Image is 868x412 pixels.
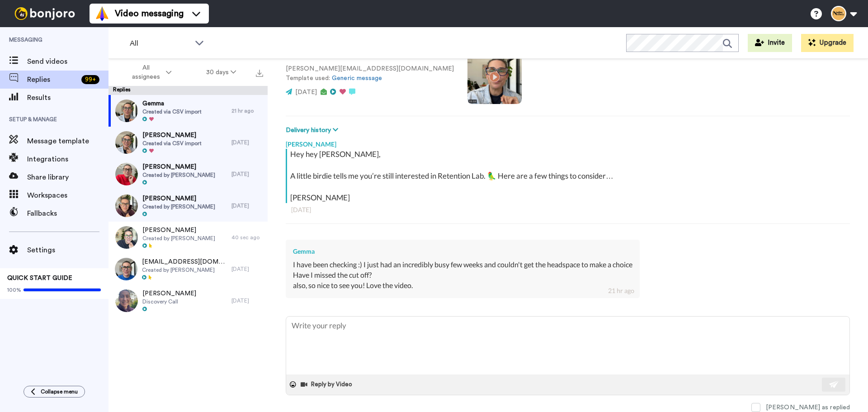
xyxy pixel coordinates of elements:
a: [PERSON_NAME]Created by [PERSON_NAME]40 sec ago [108,222,268,253]
div: Have I missed the cut off? [293,270,632,280]
div: 40 sec ago [231,234,263,241]
a: [PERSON_NAME]Discovery Call[DATE] [108,285,268,317]
span: Discovery Call [142,298,196,305]
div: [DATE] [231,170,263,178]
a: [PERSON_NAME]Created by [PERSON_NAME][DATE] [108,158,268,190]
div: 99 + [81,75,99,84]
div: Domain Overview [34,53,81,59]
span: Settings [27,245,108,256]
div: [DATE] [231,139,263,146]
span: 100% [7,286,21,294]
span: Created by [PERSON_NAME] [142,266,227,274]
img: vm-color.svg [95,6,109,21]
span: Workspaces [27,190,108,201]
span: [PERSON_NAME] [142,194,215,203]
span: Video messaging [115,7,184,20]
img: cdbebf08-88e7-43d5-b28f-f29a10175948-thumb.jpg [115,258,137,280]
div: also, so nice to see you! Love the video. [293,280,632,291]
img: export.svg [256,70,263,77]
span: Created via CSV import [142,108,202,115]
div: [PERSON_NAME] as replied [766,403,850,412]
button: Collapse menu [24,386,85,398]
a: [PERSON_NAME]Created via CSV import[DATE] [108,127,268,158]
img: e810df33-e22d-4753-b1bf-7757878b1011-thumb.jpg [115,226,138,249]
span: Fallbacks [27,208,108,219]
img: logo_orange.svg [14,14,22,22]
img: tab_keywords_by_traffic_grey.svg [90,52,97,60]
span: Collapse menu [41,388,78,395]
div: v 4.0.25 [25,14,44,22]
span: [DATE] [295,89,317,95]
img: tab_domain_overview_orange.svg [24,52,32,60]
div: 21 hr ago [231,107,263,114]
div: Domain: [DOMAIN_NAME] [24,24,99,31]
div: [PERSON_NAME] [286,135,850,149]
img: website_grey.svg [14,24,22,31]
span: Created via CSV import [142,140,202,147]
button: Upgrade [801,34,854,52]
button: All assignees [110,60,189,85]
img: bf4f8061-229c-4c6e-8322-3abc7314ea63-thumb.jpg [115,163,138,185]
a: [PERSON_NAME]Created by [PERSON_NAME][DATE] [108,190,268,222]
span: All assignees [127,63,164,81]
a: [EMAIL_ADDRESS][DOMAIN_NAME]Created by [PERSON_NAME][DATE] [108,253,268,285]
span: [PERSON_NAME] [142,289,196,298]
span: QUICK START GUIDE [7,275,72,281]
div: I have been checking :) I just had an incredibly busy few weeks and couldn't get the headspace to... [293,260,632,270]
span: All [130,38,190,49]
div: [DATE] [231,202,263,209]
div: Replies [108,86,268,95]
img: bj-logo-header-white.svg [11,7,79,20]
button: Reply by Video [300,378,355,391]
img: send-white.svg [829,381,839,388]
span: Created by [PERSON_NAME] [142,203,215,210]
span: Message template [27,136,108,147]
img: 9d704dde-45cf-47c4-a7cc-5f2bffc09e8c-thumb.jpg [115,99,138,122]
button: Delivery history [286,125,341,135]
div: [DATE] [231,297,263,304]
span: Send videos [27,56,108,67]
span: [PERSON_NAME] [142,162,215,171]
span: Share library [27,172,108,183]
button: Invite [748,34,792,52]
div: Keywords by Traffic [100,53,152,59]
span: [EMAIL_ADDRESS][DOMAIN_NAME] [142,257,227,266]
img: 7ba62603-73d5-44af-afa2-ef2f1eb1369b-thumb.jpg [115,131,138,154]
div: [DATE] [291,205,844,214]
img: 0d18129b-ed82-474a-a9d5-8c3472604ceb-thumb.jpg [115,289,138,312]
span: [PERSON_NAME] [142,226,215,235]
div: [DATE] [231,265,263,273]
div: Gemma [293,247,632,256]
span: Created by [PERSON_NAME] [142,235,215,242]
p: [PERSON_NAME][EMAIL_ADDRESS][DOMAIN_NAME] Template used: [286,64,454,83]
span: Results [27,92,108,103]
a: GemmaCreated via CSV import21 hr ago [108,95,268,127]
span: Created by [PERSON_NAME] [142,171,215,179]
span: Replies [27,74,78,85]
div: 21 hr ago [608,286,634,295]
button: Export all results that match these filters now. [253,66,266,79]
span: Gemma [142,99,202,108]
span: [PERSON_NAME] [142,131,202,140]
span: Integrations [27,154,108,165]
a: Generic message [332,75,382,81]
img: 892c7524-f4c2-4091-8c3b-ba054c0172b1-thumb.jpg [115,194,138,217]
button: 30 days [189,64,254,81]
div: Hey hey [PERSON_NAME], A little birdie tells me you’re still interested in Retention Lab. 🦜 Here ... [290,149,848,203]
